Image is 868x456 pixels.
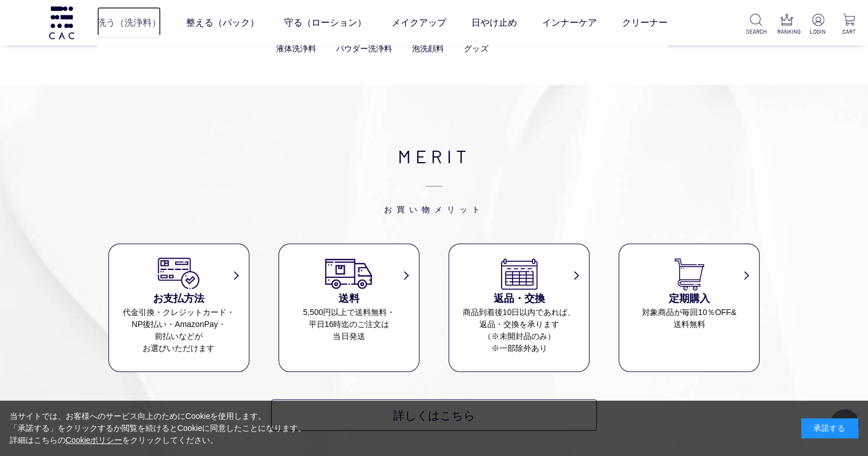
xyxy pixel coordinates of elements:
[10,410,306,446] div: 当サイトでは、お客様へのサービス向上のためにCookieを使用します。 「承諾する」をクリックするか閲覧を続けるとCookieに同意したことになります。 詳細はこちらの をクリックしてください。
[808,14,828,36] a: LOGIN
[279,306,418,342] dd: 5,500円以上で送料無料・ 平日16時迄のご注文は 当日発送
[746,27,766,36] p: SEARCH
[186,7,259,39] a: 整える（パック）
[839,14,859,36] a: CART
[284,7,366,39] a: 守る（ローション）
[66,435,123,445] a: Cookieポリシー
[97,7,161,39] a: 洗う（洗浄料）
[449,291,588,306] h3: 返品・交換
[109,291,248,306] h3: お支払方法
[619,291,758,306] h3: 定期購入
[391,7,446,39] a: メイクアップ
[746,14,766,36] a: SEARCH
[412,44,444,53] a: 泡洗顔料
[622,7,668,39] a: クリーナー
[449,306,588,354] dd: 商品到着後10日以内であれば、 返品・交換を承ります （※未開封品のみ） ※一部除外あり
[839,27,859,36] p: CART
[109,306,248,354] dd: 代金引換・クレジットカード・ NP後払い・AmazonPay・ 前払いなどが お選びいただけます
[449,256,588,354] a: 返品・交換 商品到着後10日以内であれば、返品・交換を承ります（※未開封品のみ）※一部除外あり
[109,256,248,354] a: お支払方法 代金引換・クレジットカード・NP後払い・AmazonPay・前払いなどがお選びいただけます
[471,7,517,39] a: 日やけ止め
[108,142,760,215] h2: MERIT
[464,44,488,53] a: グッズ
[108,170,760,215] span: お買い物メリット
[542,7,597,39] a: インナーケア
[336,44,392,53] a: パウダー洗浄料
[619,306,758,330] dd: 対象商品が毎回10％OFF& 送料無料
[777,27,797,36] p: RANKING
[777,14,797,36] a: RANKING
[271,399,596,431] a: 詳しくはこちら
[619,256,758,330] a: 定期購入 対象商品が毎回10％OFF&送料無料
[279,291,418,306] h3: 送料
[808,27,828,36] p: LOGIN
[276,44,316,53] a: 液体洗浄料
[801,418,858,438] div: 承諾する
[47,6,76,39] img: logo
[279,256,418,342] a: 送料 5,500円以上で送料無料・平日16時迄のご注文は当日発送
